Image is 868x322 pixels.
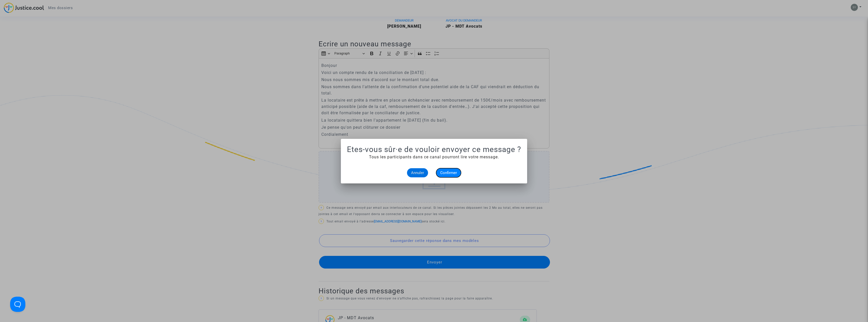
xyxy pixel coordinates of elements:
span: Annuler [411,171,424,175]
span: Tous les participants dans ce canal pourront lire votre message. [369,155,499,159]
button: Annuler [407,168,428,177]
h1: Etes-vous sûr·e de vouloir envoyer ce message ? [347,145,521,154]
iframe: Help Scout Beacon - Open [10,297,25,312]
span: Confirmer [440,171,457,175]
button: Confirmer [436,168,461,177]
